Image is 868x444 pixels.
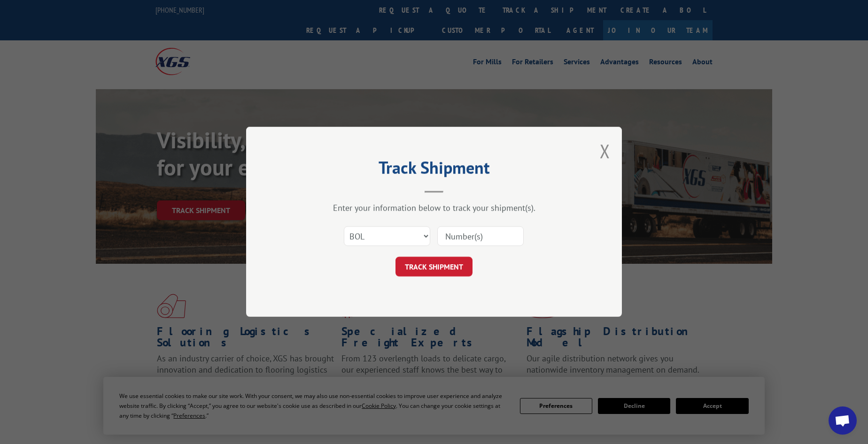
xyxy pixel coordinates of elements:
input: Number(s) [437,227,524,246]
h2: Track Shipment [293,161,575,179]
button: Close modal [600,138,610,163]
button: TRACK SHIPMENT [395,257,473,277]
div: Open chat [829,406,857,435]
div: Enter your information below to track your shipment(s). [293,203,575,214]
